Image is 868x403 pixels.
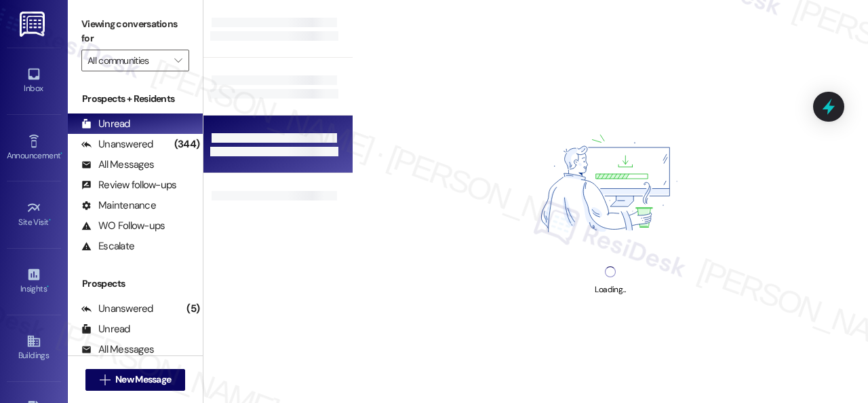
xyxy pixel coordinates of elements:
[47,282,49,292] span: •
[7,63,61,99] a: Inbox
[7,263,61,300] a: Insights •
[81,117,130,131] div: Unread
[171,134,203,155] div: (344)
[68,92,203,106] div: Prospects + Residents
[81,137,153,152] div: Unanswered
[20,12,47,37] img: ResiDesk Logo
[81,219,165,233] div: WO Follow-ups
[100,374,110,385] i: 
[81,178,176,192] div: Review follow-ups
[49,215,51,225] span: •
[595,283,625,297] div: Loading...
[174,55,182,66] i: 
[60,149,62,158] span: •
[81,158,154,172] div: All Messages
[7,330,61,366] a: Buildings
[87,50,167,71] input: All communities
[81,343,154,357] div: All Messages
[81,239,134,253] div: Escalate
[85,369,186,391] button: New Message
[81,322,130,336] div: Unread
[115,372,171,387] span: New Message
[81,14,189,50] label: Viewing conversations for
[81,198,156,213] div: Maintenance
[183,298,203,319] div: (5)
[81,302,153,316] div: Unanswered
[68,277,203,291] div: Prospects
[7,196,61,233] a: Site Visit •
